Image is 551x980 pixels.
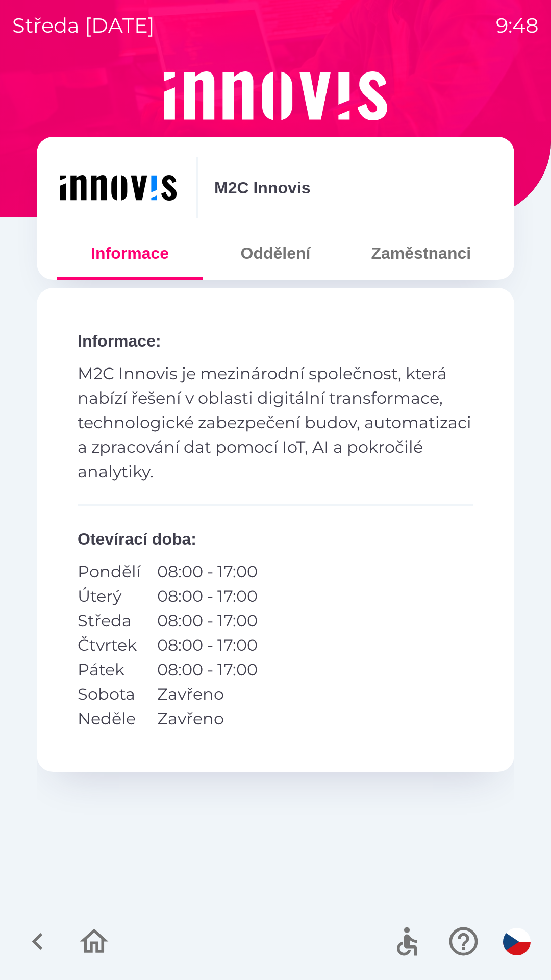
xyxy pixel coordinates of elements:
img: Logo [37,71,514,120]
p: M2C Innovis [214,176,310,200]
p: Pondělí [78,559,141,584]
p: Zavřeno [157,706,258,731]
p: Sobota [78,682,141,706]
img: ef454dd6-c04b-4b09-86fc-253a1223f7b7.png [57,157,180,218]
p: Otevírací doba : [78,527,473,551]
p: Zavřeno [157,682,258,706]
img: cs flag [503,928,531,955]
p: Neděle [78,706,141,731]
p: 08:00 - 17:00 [157,559,258,584]
p: 08:00 - 17:00 [157,584,258,608]
p: Pátek [78,657,141,682]
p: 08:00 - 17:00 [157,657,258,682]
button: Oddělení [203,235,348,272]
p: M2C Innovis je mezinárodní společnost, která nabízí řešení v oblasti digitální transformace, tech... [78,361,473,484]
button: Informace [57,235,203,272]
p: 9:48 [496,10,539,41]
p: 08:00 - 17:00 [157,608,258,633]
p: Úterý [78,584,141,608]
p: středa [DATE] [12,10,155,41]
p: Informace : [78,329,473,353]
p: 08:00 - 17:00 [157,633,258,657]
p: Středa [78,608,141,633]
button: Zaměstnanci [348,235,494,272]
p: Čtvrtek [78,633,141,657]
